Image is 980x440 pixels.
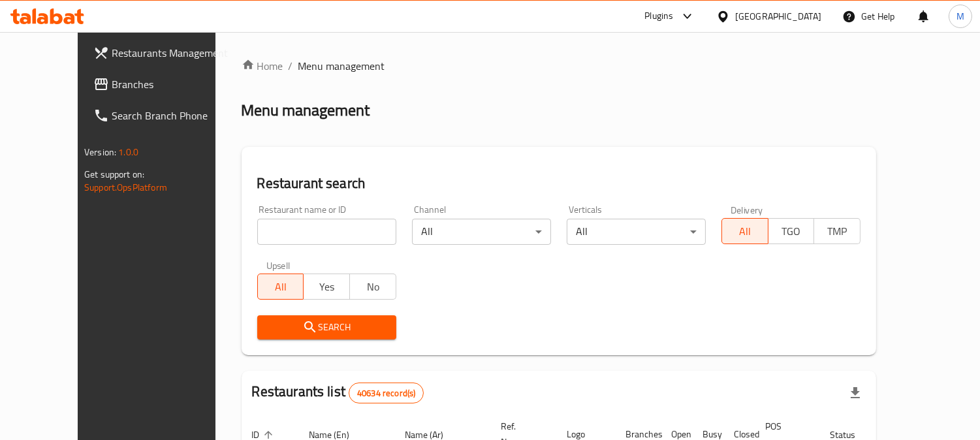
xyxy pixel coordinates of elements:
[83,100,242,131] a: Search Branch Phone
[768,218,815,244] button: TGO
[298,58,385,74] span: Menu management
[355,277,391,296] span: No
[567,219,706,245] div: All
[349,383,424,403] div: Total records count
[412,219,551,245] div: All
[112,108,231,123] span: Search Branch Phone
[309,277,345,296] span: Yes
[84,166,144,183] span: Get support on:
[242,58,283,74] a: Home
[83,69,242,100] a: Branches
[735,9,821,24] div: [GEOGRAPHIC_DATA]
[268,319,386,336] span: Search
[242,58,876,74] nav: breadcrumb
[118,144,138,161] span: 1.0.0
[257,219,396,245] input: Search for restaurant name or ID..
[257,274,304,300] button: All
[349,387,423,400] span: 40634 record(s)
[289,58,293,74] li: /
[819,222,855,241] span: TMP
[266,260,291,270] label: Upsell
[303,274,350,300] button: Yes
[727,222,763,241] span: All
[112,45,231,61] span: Restaurants Management
[257,174,861,193] h2: Restaurant search
[252,382,424,403] h2: Restaurants list
[84,144,116,161] span: Version:
[83,37,242,69] a: Restaurants Management
[242,100,370,121] h2: Menu management
[840,377,871,409] div: Export file
[112,76,231,92] span: Branches
[349,274,396,300] button: No
[721,218,768,244] button: All
[814,218,861,244] button: TMP
[956,9,964,24] span: M
[774,222,810,241] span: TGO
[84,179,167,196] a: Support.OpsPlatform
[731,205,763,214] label: Delivery
[644,8,673,24] div: Plugins
[263,277,299,296] span: All
[257,315,396,339] button: Search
